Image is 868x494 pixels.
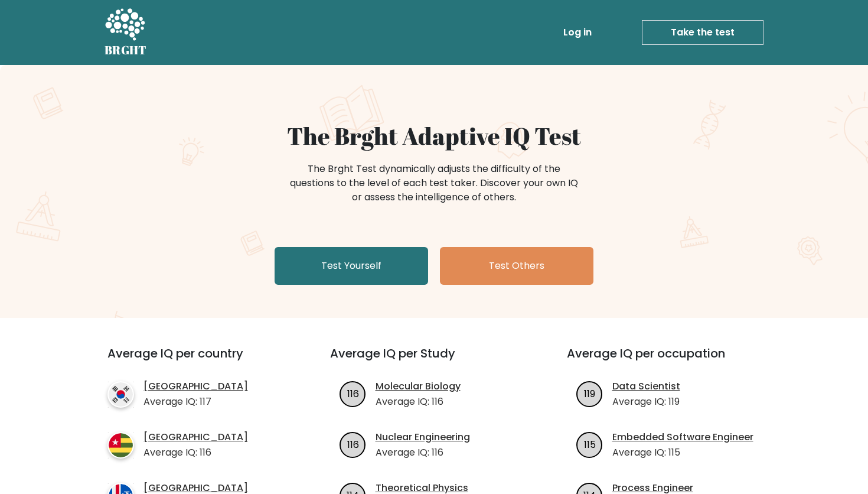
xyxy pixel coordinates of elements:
[107,432,134,459] img: country
[567,346,775,375] h3: Average IQ per occupation
[143,430,248,444] a: [GEOGRAPHIC_DATA]
[583,437,595,451] text: 115
[347,386,358,400] text: 116
[105,5,147,60] a: BRGHT
[107,346,288,375] h3: Average IQ per country
[143,395,248,409] p: Average IQ: 117
[275,247,428,285] a: Test Yourself
[376,379,461,394] a: Molecular Biology
[440,247,593,285] a: Test Others
[376,430,470,444] a: Nuclear Engineering
[612,395,680,409] p: Average IQ: 119
[330,346,539,375] h3: Average IQ per Study
[286,162,582,204] div: The Brght Test dynamically adjusts the difficulty of the questions to the level of each test take...
[612,430,753,444] a: Embedded Software Engineer
[347,437,358,451] text: 116
[612,446,753,460] p: Average IQ: 115
[584,386,595,400] text: 119
[376,395,461,409] p: Average IQ: 116
[143,379,248,394] a: [GEOGRAPHIC_DATA]
[143,446,248,460] p: Average IQ: 116
[612,379,680,394] a: Data Scientist
[559,21,596,44] a: Log in
[376,446,470,460] p: Average IQ: 116
[107,381,134,408] img: country
[642,20,763,45] a: Take the test
[146,122,722,150] h1: The Brght Adaptive IQ Test
[105,43,147,57] h5: BRGHT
